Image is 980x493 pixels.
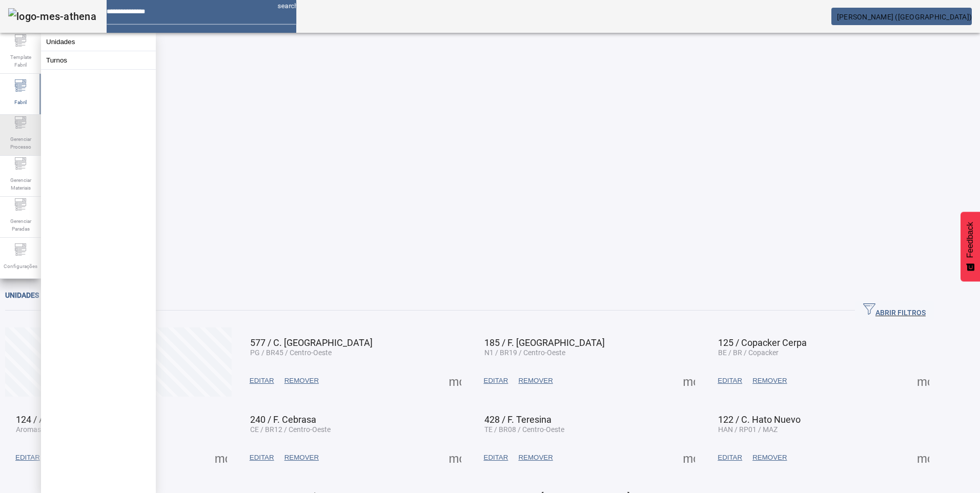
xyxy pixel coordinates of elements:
[279,448,324,467] button: REMOVER
[5,173,36,195] span: Gerenciar Materiais
[16,414,131,425] span: 124 / Aromas Verticalizadas
[513,372,558,390] button: REMOVER
[855,301,934,320] button: ABRIR FILTROS
[244,372,279,390] button: EDITAR
[712,448,747,467] button: EDITAR
[718,414,801,425] span: 122 / C. Hato Nuevo
[718,425,778,434] span: HAN / RP01 / MAZ
[680,448,698,467] button: Mais
[250,376,274,386] span: EDITAR
[284,453,319,463] span: REMOVER
[10,448,45,467] button: EDITAR
[712,372,747,390] button: EDITAR
[5,50,36,72] span: Template Fabril
[961,212,980,281] button: Feedback - Mostrar pesquisa
[718,348,779,357] span: BE / BR / Copacker
[5,327,232,397] button: Criar unidade
[752,453,787,463] span: REMOVER
[284,376,319,386] span: REMOVER
[479,448,514,467] button: EDITAR
[5,291,39,299] span: Unidades
[484,348,565,357] span: N1 / BR19 / Centro-Oeste
[718,376,742,386] span: EDITAR
[484,337,605,348] span: 185 / F. [GEOGRAPHIC_DATA]
[250,337,373,348] span: 577 / C. [GEOGRAPHIC_DATA]
[513,448,558,467] button: REMOVER
[5,214,36,236] span: Gerenciar Paradas
[718,337,807,348] span: 125 / Copacker Cerpa
[837,13,972,21] span: [PERSON_NAME] ([GEOGRAPHIC_DATA])
[518,453,553,463] span: REMOVER
[250,414,316,425] span: 240 / F. Cebrasa
[244,448,279,467] button: EDITAR
[914,372,932,390] button: Mais
[747,372,792,390] button: REMOVER
[518,376,553,386] span: REMOVER
[250,453,274,463] span: EDITAR
[752,376,787,386] span: REMOVER
[484,453,508,463] span: EDITAR
[484,414,552,425] span: 428 / F. Teresina
[484,425,564,434] span: TE / BR08 / Centro-Oeste
[1,259,40,273] span: Configurações
[41,51,156,69] button: Turnos
[8,8,96,25] img: logo-mes-athena
[718,453,742,463] span: EDITAR
[15,453,40,463] span: EDITAR
[747,448,792,467] button: REMOVER
[11,95,30,109] span: Fabril
[966,222,975,258] span: Feedback
[41,33,156,51] button: Unidades
[446,448,464,467] button: Mais
[863,303,926,318] span: ABRIR FILTROS
[250,348,332,357] span: PG / BR45 / Centro-Oeste
[250,425,331,434] span: CE / BR12 / Centro-Oeste
[914,448,932,467] button: Mais
[446,372,464,390] button: Mais
[479,372,514,390] button: EDITAR
[484,376,508,386] span: EDITAR
[16,425,116,434] span: Aromas / BRV1 / Verticalizadas
[212,448,230,467] button: Mais
[279,372,324,390] button: REMOVER
[5,132,36,154] span: Gerenciar Processo
[680,372,698,390] button: Mais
